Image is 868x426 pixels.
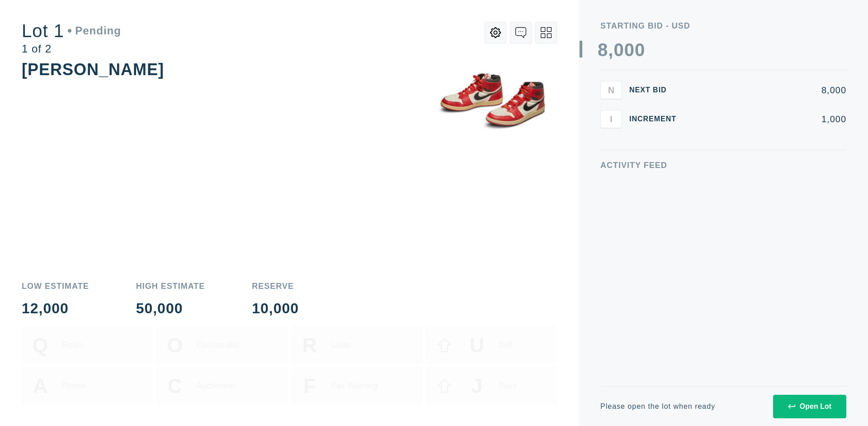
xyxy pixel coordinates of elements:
button: Open Lot [773,395,846,418]
button: N [600,81,622,99]
button: I [600,110,622,128]
div: 0 [635,41,645,59]
div: Increment [629,115,684,123]
div: , [608,41,613,222]
div: 8 [598,41,608,59]
div: Reserve [252,282,299,290]
div: Activity Feed [600,161,846,169]
div: 8,000 [691,86,846,95]
div: Lot 1 [22,22,121,40]
div: 50,000 [136,301,205,316]
div: Starting Bid - USD [600,22,846,30]
div: 12,000 [22,301,89,316]
div: Low Estimate [22,282,89,290]
div: High Estimate [136,282,205,290]
div: [PERSON_NAME] [22,60,164,79]
div: Open Lot [788,402,831,411]
div: 1,000 [691,115,846,124]
div: 0 [624,41,635,59]
div: 1 of 2 [22,43,121,54]
div: Pending [68,25,121,36]
div: Please open the lot when ready [600,403,715,410]
span: I [610,114,613,124]
span: N [608,85,614,95]
div: Next Bid [629,86,684,94]
div: 0 [613,41,624,59]
div: 10,000 [252,301,299,316]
